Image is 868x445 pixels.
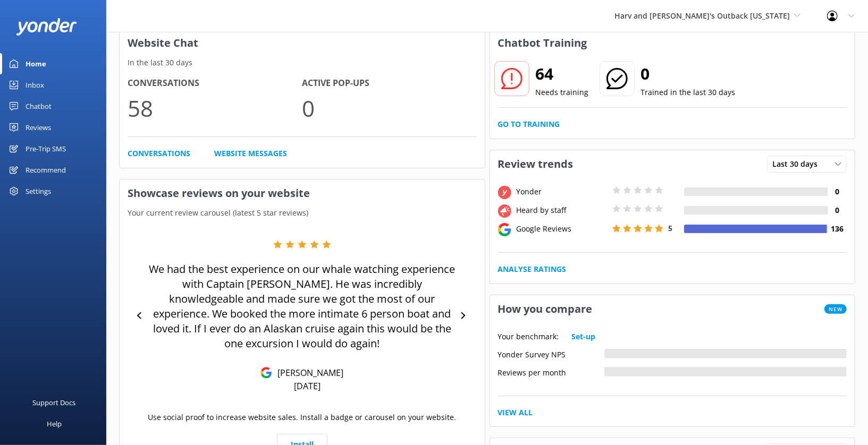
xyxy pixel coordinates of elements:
[302,76,476,90] h4: Active Pop-ups
[572,331,596,343] a: Set-up
[514,204,610,216] div: Heard by staff
[214,148,287,159] a: Website Messages
[536,61,589,87] h2: 64
[498,349,604,358] div: Yonder Survey NPS
[128,76,302,90] h4: Conversations
[260,367,272,379] img: Google Reviews
[641,87,736,98] p: Trained in the last 30 days
[514,223,610,235] div: Google Reviews
[33,392,76,413] div: Support Docs
[490,295,601,323] h3: How you compare
[272,367,343,379] p: [PERSON_NAME]
[26,96,52,117] div: Chatbot
[514,186,610,198] div: Yonder
[26,53,46,74] div: Home
[294,380,321,392] p: [DATE]
[498,118,560,130] a: Go to Training
[824,304,847,314] span: New
[490,150,582,178] h3: Review trends
[120,57,485,69] p: In the last 30 days
[26,117,51,138] div: Reviews
[26,159,66,181] div: Recommend
[669,223,673,233] span: 5
[828,204,847,216] h4: 0
[828,223,847,235] h4: 136
[498,331,559,343] p: Your benchmark:
[614,11,790,21] span: Harv and [PERSON_NAME]'s Outback [US_STATE]
[120,29,485,57] h3: Website Chat
[128,90,302,126] p: 58
[536,87,589,98] p: Needs training
[828,186,847,198] h4: 0
[641,61,736,87] h2: 0
[128,148,190,159] a: Conversations
[26,138,66,159] div: Pre-Trip SMS
[149,262,456,351] p: We had the best experience on our whale watching experience with Captain [PERSON_NAME]. He was in...
[302,90,476,126] p: 0
[120,207,485,219] p: Your current review carousel (latest 5 star reviews)
[26,181,51,202] div: Settings
[498,407,533,418] a: View All
[498,263,567,275] a: Analyse Ratings
[16,18,77,36] img: yonder-white-logo.png
[47,413,62,434] div: Help
[120,179,485,207] h3: Showcase reviews on your website
[498,367,604,376] div: Reviews per month
[490,29,595,57] h3: Chatbot Training
[148,412,456,423] p: Use social proof to increase website sales. Install a badge or carousel on your website.
[772,158,824,170] span: Last 30 days
[26,74,44,96] div: Inbox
